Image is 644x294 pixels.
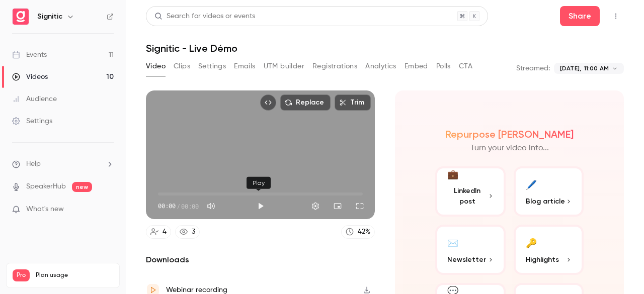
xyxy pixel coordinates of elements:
button: CTA [459,58,472,74]
div: Events [12,50,47,60]
span: Blog article [526,196,565,207]
button: Top Bar Actions [608,8,624,24]
button: Embed video [260,94,276,111]
button: Settings [305,196,326,216]
button: Replace [280,94,331,111]
span: 11:00 AM [584,64,609,73]
span: new [72,182,92,192]
a: 3 [175,225,200,239]
button: Analytics [365,58,396,74]
div: Play [247,177,271,189]
h2: Downloads [146,254,375,266]
button: 🔑Highlights [514,225,584,275]
span: 00:00 [181,202,199,211]
button: Trim [335,94,371,111]
span: LinkedIn post [447,185,488,207]
button: Embed [405,58,428,74]
button: Full screen [350,196,370,216]
div: 4 [163,227,167,237]
span: 00:00 [158,202,176,211]
button: Mute [201,196,221,216]
h2: Repurpose [PERSON_NAME] [445,128,574,140]
button: UTM builder [264,58,304,74]
span: What's new [26,204,64,215]
li: help-dropdown-opener [12,159,114,169]
div: ✉️ [447,235,458,250]
div: 💼 [447,168,458,181]
span: [DATE], [560,64,581,73]
span: Highlights [526,254,559,265]
h1: Signitic - Live Démo [146,42,624,54]
a: 4 [146,225,171,239]
span: Newsletter [447,254,486,265]
button: Share [560,6,600,26]
a: SpeakerHub [26,181,66,192]
img: Signitic [13,9,29,25]
div: Search for videos or events [154,11,255,22]
div: 🖊️ [526,176,537,192]
div: Settings [12,116,52,126]
button: Turn on miniplayer [328,196,348,216]
div: 3 [192,227,195,237]
div: Videos [12,72,48,82]
div: 00:00 [158,202,199,211]
span: Help [26,159,41,169]
button: 🖊️Blog article [514,166,584,217]
a: 42% [341,225,375,239]
h6: Signitic [37,12,62,22]
button: ✉️Newsletter [435,225,506,275]
button: Video [146,58,166,74]
button: Emails [234,58,255,74]
div: 42 % [358,227,370,237]
p: Turn your video into... [470,142,549,154]
span: / [177,202,180,211]
span: Plan usage [36,271,113,279]
button: Polls [436,58,451,74]
span: Pro [13,269,30,281]
button: 💼LinkedIn post [435,166,506,217]
button: Play [251,196,271,216]
div: Audience [12,94,57,104]
button: Clips [174,58,190,74]
button: Settings [198,58,226,74]
div: 🔑 [526,235,537,250]
p: Streamed: [516,63,550,73]
button: Registrations [312,58,357,74]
